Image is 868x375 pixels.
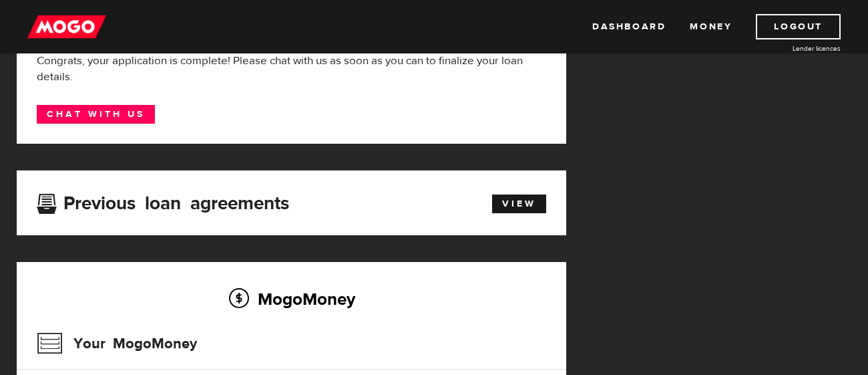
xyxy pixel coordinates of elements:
[37,285,546,313] h2: MogoMoney
[740,43,841,53] a: Lender licences
[592,14,666,39] a: Dashboard
[27,14,106,39] img: mogo_logo-11ee424be714fa7cbb0f0f49df9e16ec.png
[37,105,155,124] a: Chat with us
[37,326,197,361] h3: Your MogoMoney
[601,64,868,375] iframe: LiveChat chat widget
[690,14,732,39] a: Money
[37,193,289,210] h3: Previous loan agreements
[756,14,841,39] a: Logout
[37,53,546,85] div: Congrats, your application is complete! Please chat with us as soon as you can to finalize your l...
[492,195,546,213] a: View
